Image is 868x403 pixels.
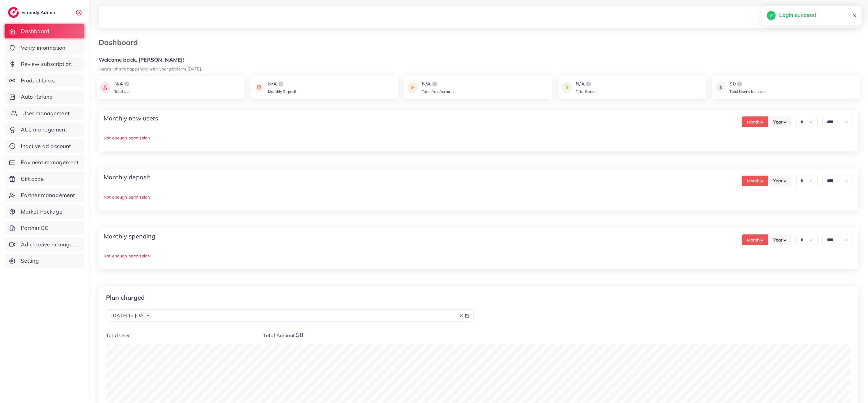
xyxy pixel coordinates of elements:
[5,205,84,219] a: Market Package
[8,7,19,18] img: logo
[407,80,418,95] img: icon payment
[21,241,80,249] span: Ad creative management
[21,10,57,15] h2: Ecomdy Admin
[5,221,84,235] a: Partner BC
[5,74,84,88] a: Product Links
[263,331,473,339] p: Total Amount:
[431,80,438,88] img: logo
[111,312,151,318] span: [DATE] to [DATE]
[21,191,75,199] span: Partner management
[104,233,156,240] h4: Monthly spending
[5,57,84,71] a: Review subscription
[21,175,44,183] span: Gift code
[104,173,150,181] h4: Monthly deposit
[21,257,39,265] span: Setting
[768,116,791,127] button: Yearly
[21,126,67,134] span: ACL management
[114,80,132,88] div: N/A
[5,238,84,252] a: Ad creative management
[21,44,66,52] span: Verify information
[422,80,454,88] div: N/A
[99,57,858,63] h5: Welcome back, [PERSON_NAME]!
[5,155,84,169] a: Payment management
[21,158,79,166] span: Payment management
[5,106,84,120] a: User management
[106,294,474,301] p: Plan charged
[5,123,84,137] a: ACL management
[5,139,84,153] a: Inactive ad account
[562,80,572,95] img: icon payment
[585,80,592,88] img: logo
[22,109,70,117] span: User management
[742,234,768,245] button: Monthly
[5,41,84,55] a: Verify information
[21,77,55,85] span: Product Links
[21,224,49,232] span: Partner BC
[277,80,285,88] img: logo
[123,80,131,88] img: logo
[768,176,791,186] button: Yearly
[106,331,253,339] p: Total User:
[779,11,816,19] h5: Login success!
[104,193,853,201] p: Not enough permission
[5,24,84,38] a: Dashboard
[21,208,63,216] span: Market Package
[736,80,743,88] img: logo
[576,89,597,94] span: Total Bonus
[730,89,765,94] span: Total User’s balance
[100,80,111,95] img: icon payment
[5,172,84,186] a: Gift code
[742,176,768,186] button: Monthly
[730,80,765,88] div: $0
[114,89,132,94] span: Total User
[268,89,296,94] span: Monthly Deposit
[99,66,202,71] small: Here's what's happening with your platform [DATE].
[576,80,597,88] div: N/A
[422,89,454,94] span: Total Ads Account
[5,90,84,104] a: Auto Refund
[104,134,853,142] p: Not enough permission
[21,93,53,101] span: Auto Refund
[742,116,768,127] button: Monthly
[5,254,84,268] a: Setting
[8,7,57,18] a: logoEcomdy Admin
[99,38,143,47] h3: Dashboard
[5,188,84,202] a: Partner management
[768,234,791,245] button: Yearly
[21,27,49,35] span: Dashboard
[21,60,72,68] span: Review subscription
[268,80,296,88] div: N/A
[104,252,853,260] p: Not enough permission
[296,331,303,339] span: $0
[715,80,726,95] img: icon payment
[104,115,158,122] h4: Monthly new users
[254,80,264,95] img: icon payment
[21,142,71,150] span: Inactive ad account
